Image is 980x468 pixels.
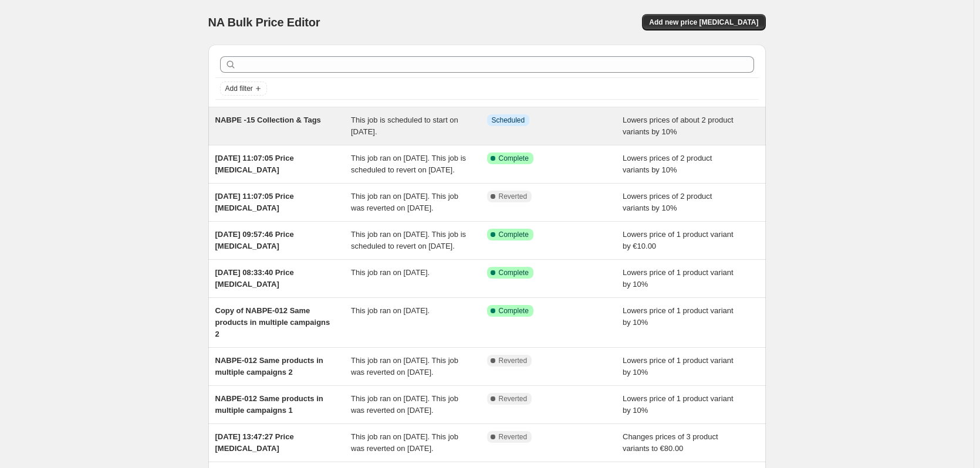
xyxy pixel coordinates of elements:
[208,16,320,29] span: NA Bulk Price Editor
[623,116,734,136] span: Lowers prices of about 2 product variants by 10%
[351,116,458,136] span: This job is scheduled to start on [DATE].
[623,192,712,212] span: Lowers prices of 2 product variants by 10%
[215,192,294,212] span: [DATE] 11:07:05 Price [MEDICAL_DATA]
[351,432,458,453] span: This job ran on [DATE]. This job was reverted on [DATE].
[351,268,430,277] span: This job ran on [DATE].
[623,230,734,250] span: Lowers price of 1 product variant by €10.00
[499,394,528,403] span: Reverted
[499,154,529,163] span: Complete
[215,394,323,415] span: NABPE-012 Same products in multiple campaigns 1
[220,82,267,96] button: Add filter
[351,230,466,250] span: This job ran on [DATE]. This job is scheduled to revert on [DATE].
[623,394,734,415] span: Lowers price of 1 product variant by 10%
[623,268,734,289] span: Lowers price of 1 product variant by 10%
[649,18,758,27] span: Add new price [MEDICAL_DATA]
[499,192,528,201] span: Reverted
[642,14,765,30] button: Add new price [MEDICAL_DATA]
[225,84,253,93] span: Add filter
[499,432,528,442] span: Reverted
[351,192,458,212] span: This job ran on [DATE]. This job was reverted on [DATE].
[499,306,529,316] span: Complete
[492,116,525,125] span: Scheduled
[623,356,734,377] span: Lowers price of 1 product variant by 10%
[351,356,458,377] span: This job ran on [DATE]. This job was reverted on [DATE].
[215,268,294,289] span: [DATE] 08:33:40 Price [MEDICAL_DATA]
[499,356,528,365] span: Reverted
[623,306,734,327] span: Lowers price of 1 product variant by 10%
[215,306,330,338] span: Copy of NABPE-012 Same products in multiple campaigns 2
[215,432,294,453] span: [DATE] 13:47:27 Price [MEDICAL_DATA]
[215,356,323,377] span: NABPE-012 Same products in multiple campaigns 2
[215,154,294,174] span: [DATE] 11:07:05 Price [MEDICAL_DATA]
[351,394,458,415] span: This job ran on [DATE]. This job was reverted on [DATE].
[623,154,712,174] span: Lowers prices of 2 product variants by 10%
[351,306,430,315] span: This job ran on [DATE].
[215,116,321,124] span: NABPE -15 Collection & Tags
[499,230,529,239] span: Complete
[215,230,294,250] span: [DATE] 09:57:46 Price [MEDICAL_DATA]
[623,432,718,453] span: Changes prices of 3 product variants to €80.00
[351,154,466,174] span: This job ran on [DATE]. This job is scheduled to revert on [DATE].
[499,268,529,277] span: Complete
